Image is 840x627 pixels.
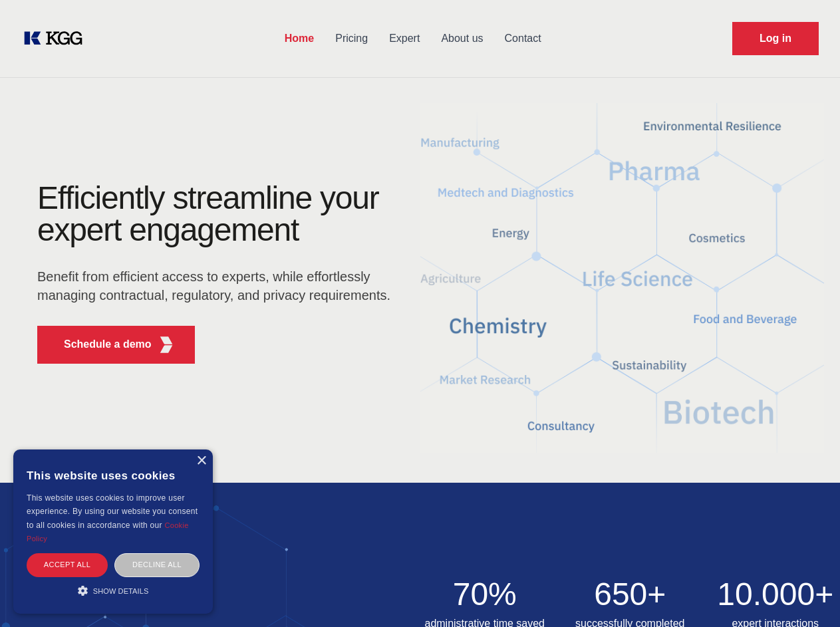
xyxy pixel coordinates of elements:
a: About us [430,21,493,56]
img: KGG Fifth Element RED [420,86,825,469]
span: Show details [93,587,149,595]
a: Expert [378,21,430,56]
a: Pricing [325,21,378,56]
a: KOL Knowledge Platform: Talk to Key External Experts (KEE) [21,28,93,49]
a: Cookie Policy [27,521,189,543]
h2: 70% [420,578,550,610]
a: Home [274,21,325,56]
a: Contact [494,21,552,56]
a: Request Demo [732,22,819,55]
h1: Efficiently streamline your expert engagement [37,182,399,246]
div: Show details [27,584,200,597]
img: KGG Fifth Element RED [158,336,175,353]
div: Close [196,456,206,466]
div: Accept all [27,553,108,576]
p: Benefit from efficient access to experts, while effortlessly managing contractual, regulatory, an... [37,267,399,305]
div: This website uses cookies [27,459,200,491]
h2: 650+ [565,578,695,610]
span: This website uses cookies to improve user experience. By using our website you consent to all coo... [27,493,198,530]
button: Schedule a demoKGG Fifth Element RED [37,326,195,364]
p: Schedule a demo [64,336,152,352]
div: Decline all [114,553,200,576]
